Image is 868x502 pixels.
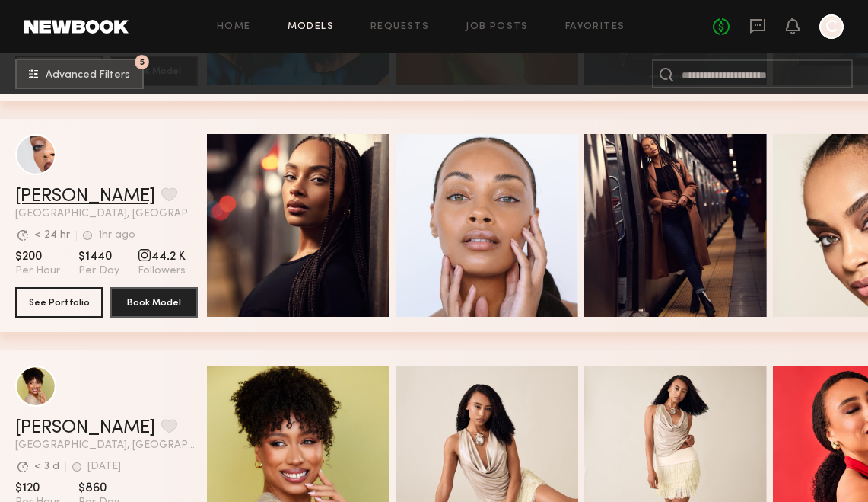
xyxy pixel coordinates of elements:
button: 5Advanced Filters [15,59,144,89]
a: Home [217,22,251,32]
span: $120 [15,481,60,496]
a: Job Posts [466,22,529,32]
a: Requests [370,22,429,32]
span: $200 [15,249,60,264]
a: [PERSON_NAME] [15,419,155,437]
span: Per Day [78,264,119,278]
span: [GEOGRAPHIC_DATA], [GEOGRAPHIC_DATA] [15,209,198,219]
a: C [819,14,844,39]
span: 44.2 K [138,249,186,264]
span: [GEOGRAPHIC_DATA], [GEOGRAPHIC_DATA] [15,440,198,451]
span: Per Hour [15,264,60,278]
button: See Portfolio [15,287,103,318]
a: Favorites [565,22,625,32]
span: Advanced Filters [46,70,130,81]
span: 5 [140,59,145,66]
button: Book Model [110,287,198,318]
div: [DATE] [87,462,121,472]
div: 1hr ago [98,230,135,241]
a: [PERSON_NAME] [15,187,155,206]
a: Models [288,22,334,32]
span: Followers [138,264,186,278]
span: $860 [78,481,119,496]
div: < 24 hr [34,230,70,241]
div: < 3 d [34,462,59,472]
span: $1440 [78,249,119,264]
